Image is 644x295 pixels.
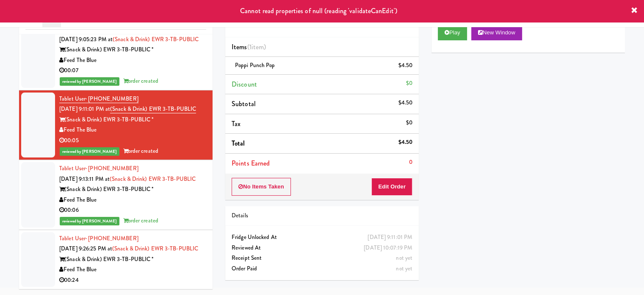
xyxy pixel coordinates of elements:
span: order created [123,216,158,225]
a: (Snack & Drink) EWR 3-TB-PUBLIC [110,105,196,113]
div: 00:06 [59,205,206,216]
div: [DATE] 9:11:01 PM [368,232,412,243]
button: New Window [471,25,522,40]
a: Tablet User· [PHONE_NUMBER] [59,234,138,242]
div: Feed The Blue [59,264,206,275]
div: Feed The Blue [59,55,206,66]
a: Tablet User· [PHONE_NUMBER] [59,164,138,172]
span: Discount [232,79,257,89]
span: poppi punch pop [235,61,275,69]
div: 00:07 [59,65,206,76]
div: 00:24 [59,275,206,286]
span: reviewed by [PERSON_NAME] [60,77,119,86]
div: 00:05 [59,135,206,146]
button: Edit Order [371,178,412,196]
span: [DATE] 9:26:25 PM at [59,244,112,253]
div: $0 [406,118,412,128]
li: Tablet User· [PHONE_NUMBER][DATE] 9:05:23 PM at(Snack & Drink) EWR 3-TB-PUBLIC(Snack & Drink) EWR... [19,20,213,90]
div: (Snack & Drink) EWR 3-TB-PUBLIC * [59,184,206,195]
div: 0 [409,157,412,168]
span: · [PHONE_NUMBER] [86,234,138,242]
span: Cannot read properties of null (reading 'validateCanEdit') [240,6,397,16]
span: order created [123,147,158,155]
a: Tablet User· [PHONE_NUMBER] [59,95,138,103]
span: Points Earned [232,158,270,168]
div: (Snack & Drink) EWR 3-TB-PUBLIC * [59,254,206,265]
div: $4.50 [398,137,413,148]
span: Items [232,42,266,52]
span: not yet [396,254,412,262]
h5: Feed The Blue [232,21,412,28]
a: (Snack & Drink) EWR 3-TB-PUBLIC [113,35,199,43]
div: Feed The Blue [59,195,206,205]
div: (Snack & Drink) EWR 3-TB-PUBLIC * [59,115,206,125]
span: Tax [232,119,240,129]
button: No Items Taken [232,178,291,196]
li: Tablet User· [PHONE_NUMBER][DATE] 9:13:11 PM at(Snack & Drink) EWR 3-TB-PUBLIC(Snack & Drink) EWR... [19,160,213,230]
span: not yet [396,264,412,273]
ng-pluralize: item [252,42,264,52]
span: reviewed by [PERSON_NAME] [60,217,119,225]
div: [DATE] 10:07:19 PM [364,243,412,253]
li: Tablet User· [PHONE_NUMBER][DATE] 9:26:25 PM at(Snack & Drink) EWR 3-TB-PUBLIC(Snack & Drink) EWR... [19,230,213,289]
div: Details [232,211,412,221]
div: Feed The Blue [59,125,206,135]
span: Subtotal [232,99,256,109]
div: Receipt Sent [232,253,412,264]
span: [DATE] 9:05:23 PM at [59,35,113,43]
li: Tablet User· [PHONE_NUMBER][DATE] 9:11:01 PM at(Snack & Drink) EWR 3-TB-PUBLIC(Snack & Drink) EWR... [19,90,213,160]
span: [DATE] 9:11:01 PM at [59,105,110,113]
a: (Snack & Drink) EWR 3-TB-PUBLIC [110,175,196,183]
span: Total [232,138,245,148]
a: (Snack & Drink) EWR 3-TB-PUBLIC [112,244,198,253]
div: (Snack & Drink) EWR 3-TB-PUBLIC * [59,45,206,55]
div: Reviewed At [232,243,412,253]
div: $4.50 [398,98,413,108]
span: [DATE] 9:13:11 PM at [59,175,110,183]
button: Play [438,25,467,40]
div: $0 [406,78,412,89]
span: order created [123,77,158,85]
div: Fridge Unlocked At [232,232,412,243]
span: reviewed by [PERSON_NAME] [60,147,119,156]
span: · [PHONE_NUMBER] [86,164,138,172]
div: Order Paid [232,264,412,274]
span: (1 ) [247,42,266,52]
div: $4.50 [398,60,413,71]
span: · [PHONE_NUMBER] [86,95,138,103]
